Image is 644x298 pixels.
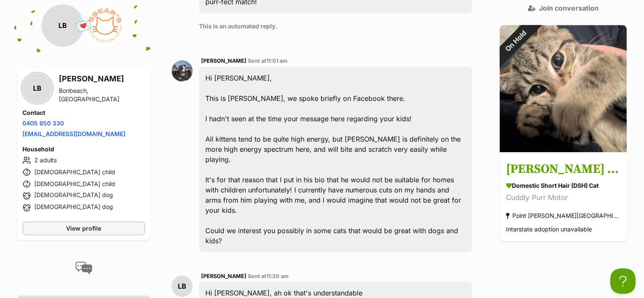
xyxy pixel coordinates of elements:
a: Join conversation [528,4,599,12]
img: Oscar's Rescue & Rehabilitation profile pic [84,4,126,47]
h3: [PERSON_NAME] (Green Goblin) [506,160,620,179]
span: [PERSON_NAME] [201,273,246,279]
span: Sent at [248,58,287,64]
iframe: Help Scout Beacon - Open [610,268,636,294]
li: [DEMOGRAPHIC_DATA] dog [22,191,145,201]
a: View profile [22,221,145,235]
div: Hi [PERSON_NAME], This is [PERSON_NAME], we spoke briefly on Facebook there. I hadn't seen at the... [199,67,473,252]
h4: Household [22,145,145,153]
a: On Hold [500,145,627,153]
img: Tommy (Green Goblin) [500,25,627,152]
li: 2 adults [22,155,145,165]
div: Domestic Short Hair (DSH) Cat [506,181,620,190]
div: LB [22,73,52,103]
span: 11:20 am [266,273,289,279]
img: conversation-icon-4a6f8262b818ee0b60e3300018af0b2d0b884aa5de6e9bcb8d3d4eeb1a70a7c4.svg [75,262,92,274]
span: 11:01 am [266,58,287,64]
p: This is an automated reply. [199,22,473,31]
a: [PERSON_NAME] (Green Goblin) Domestic Short Hair (DSH) Cat Cuddly Purr Motor Point [PERSON_NAME][... [500,153,627,241]
h4: Contact [22,109,145,117]
div: LB [171,276,193,297]
span: Sent at [248,273,289,279]
h3: [PERSON_NAME] [59,73,145,85]
div: LB [41,4,84,47]
li: [DEMOGRAPHIC_DATA] dog [22,203,145,213]
span: View profile [66,224,101,233]
li: [DEMOGRAPHIC_DATA] child [22,179,145,189]
span: Interstate adoption unavailable [506,226,592,233]
div: On Hold [488,13,543,68]
a: [EMAIL_ADDRESS][DOMAIN_NAME] [22,130,125,137]
a: 0405 850 330 [22,120,64,127]
img: Julia profile pic [171,60,193,81]
li: [DEMOGRAPHIC_DATA] child [22,167,145,177]
div: Cuddly Purr Motor [506,192,620,203]
span: [PERSON_NAME] [201,58,246,64]
div: Bonbeach, [GEOGRAPHIC_DATA] [59,86,145,103]
div: Point [PERSON_NAME][GEOGRAPHIC_DATA] [506,210,620,221]
span: 💌 [74,17,93,35]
